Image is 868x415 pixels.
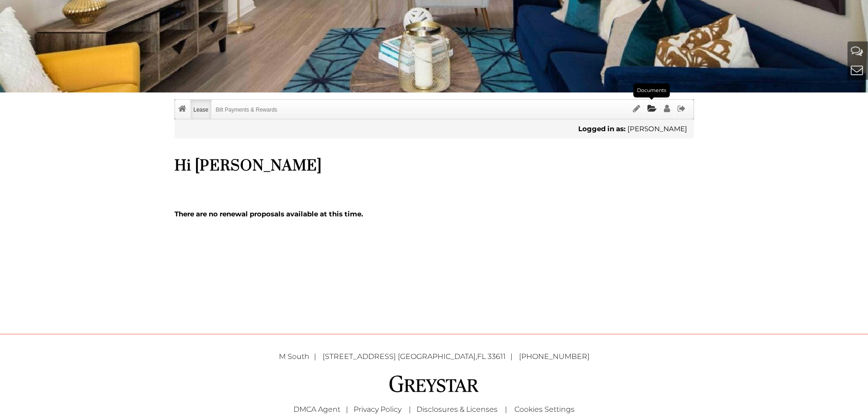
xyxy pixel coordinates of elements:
i: Sign Documents [633,104,640,113]
a: Profile [661,100,673,119]
b: Logged in as: [578,124,626,133]
b: There are no renewal proposals available at this time. [175,210,363,218]
a: Lease [190,100,212,119]
i: Sign Out [678,104,686,113]
a: Greystar Privacy Policy [354,405,401,414]
span: M South [279,352,321,361]
span: [STREET_ADDRESS] [323,352,396,361]
a: Documents [644,100,660,119]
span: FL [477,352,486,361]
i: Profile [664,104,670,113]
span: 33611 [488,352,506,361]
i: Documents [647,104,657,113]
a: [PHONE_NUMBER] [519,352,590,361]
a: Sign Documents [630,100,643,119]
span: | [346,405,348,414]
a: Cookies Settings [514,405,575,414]
a: Sign Out [674,100,689,119]
div: Documents [633,83,670,97]
span: , [323,352,517,361]
a: Disclosures & Licenses [416,405,498,414]
span: [GEOGRAPHIC_DATA] [398,352,476,361]
span: [PERSON_NAME] [627,124,687,133]
img: Greystar logo and Greystar website [389,374,480,394]
a: Bilt Payments & Rewards [212,100,280,119]
i: Home [178,104,186,113]
a: Home [175,100,190,119]
a: Contact [851,62,863,77]
h1: Hi [PERSON_NAME] [175,157,694,175]
span: | [409,405,411,414]
span: | [505,405,507,414]
a: Help And Support [851,43,863,58]
a: M South [STREET_ADDRESS] [GEOGRAPHIC_DATA],FL 33611 [279,352,517,361]
a: Greystar DMCA Agent [293,405,340,414]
